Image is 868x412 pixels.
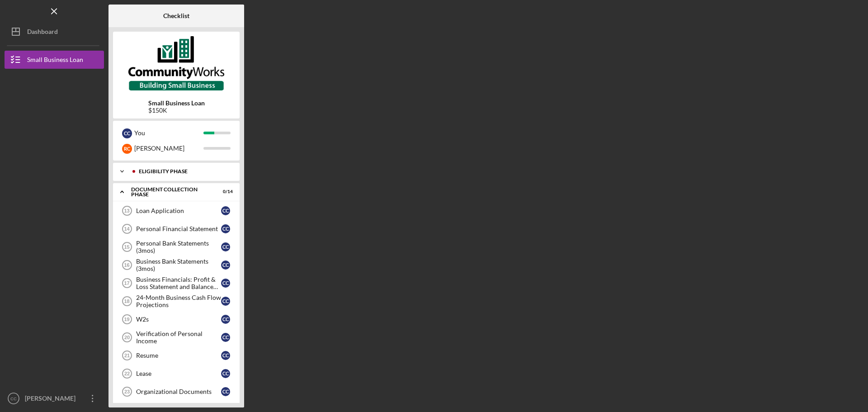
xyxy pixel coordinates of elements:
div: 24-Month Business Cash Flow Projections [136,294,221,308]
tspan: 14 [124,226,130,232]
div: Business Financials: Profit & Loss Statement and Balance Sheet (3yrs) [136,276,221,290]
div: Loan Application [136,207,221,214]
div: C C [122,128,132,138]
div: $150K [148,107,205,114]
a: 21ResumeCC [118,346,235,365]
div: 0 / 14 [217,189,233,194]
a: 22LeaseCC [118,365,235,383]
a: 14Personal Financial StatementCC [118,220,235,238]
div: C C [221,315,230,324]
a: 16Business Bank Statements (3mos)CC [118,256,235,274]
button: Small Business Loan [5,51,104,69]
div: Resume [136,352,221,359]
b: Small Business Loan [148,99,205,107]
img: Product logo [113,36,240,90]
div: C C [221,369,230,378]
a: 19W2sCC [118,310,235,328]
div: Organizational Documents [136,388,221,395]
tspan: 19 [124,317,129,322]
tspan: 17 [124,280,129,286]
div: C C [221,224,230,233]
tspan: 20 [124,335,130,340]
tspan: 15 [124,244,129,250]
div: Lease [136,370,221,377]
div: [PERSON_NAME] [134,141,203,156]
a: 15Personal Bank Statements (3mos)CC [118,238,235,256]
tspan: 23 [124,389,130,394]
a: 13Loan ApplicationCC [118,202,235,220]
a: 20Verification of Personal IncomeCC [118,328,235,346]
div: C C [221,297,230,306]
div: C C [221,242,230,251]
div: W2s [136,316,221,323]
div: C C [221,333,230,342]
div: C C [221,279,230,288]
div: Business Bank Statements (3mos) [136,258,221,272]
tspan: 16 [124,262,129,268]
button: Dashboard [5,23,104,41]
div: Dashboard [27,23,58,43]
div: Small Business Loan [27,51,83,71]
div: Document Collection Phase [131,187,210,197]
div: Personal Bank Statements (3mos) [136,240,221,254]
div: C C [221,206,230,215]
div: Personal Financial Statement [136,225,221,232]
text: CC [10,396,17,401]
b: Checklist [163,12,189,19]
a: 23Organizational DocumentsCC [118,383,235,401]
div: You [134,125,203,141]
button: CC[PERSON_NAME] [5,389,104,407]
a: 17Business Financials: Profit & Loss Statement and Balance Sheet (3yrs)CC [118,274,235,292]
div: [PERSON_NAME] [23,389,81,410]
div: Verification of Personal Income [136,330,221,345]
tspan: 18 [124,298,129,304]
tspan: 22 [124,371,130,376]
tspan: 21 [124,353,130,358]
div: R C [122,144,132,154]
tspan: 13 [124,208,129,213]
a: 1824-Month Business Cash Flow ProjectionsCC [118,292,235,310]
div: Eligibility Phase [139,169,228,174]
div: C C [221,387,230,396]
div: C C [221,260,230,270]
div: C C [221,351,230,360]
